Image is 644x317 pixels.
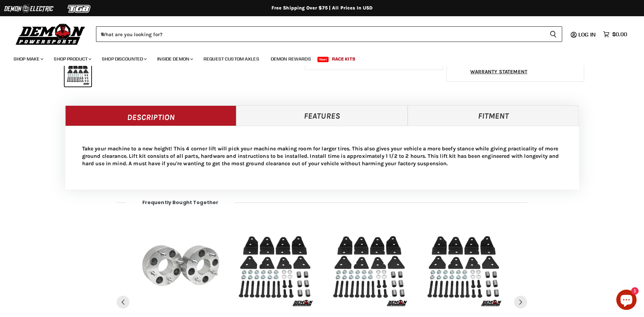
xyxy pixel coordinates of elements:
a: Features [236,105,408,126]
img: Kubota RTV-X1120 Demon Bracket Lift Kit [422,227,505,310]
img: Demon Electric Logo 2 [3,2,54,15]
span: $0.00 [612,31,627,38]
input: When autocomplete results are available use up and down arrows to review and enter to select [96,26,544,42]
img: Demon Powersports [14,22,88,46]
a: Shop Product [49,52,95,66]
a: Fitment [408,105,579,126]
a: Log in [575,31,600,38]
a: WARRANTY STATEMENT [470,69,527,75]
span: Frequently bought together [126,200,235,205]
span: Log in [578,31,596,38]
a: Inside Demon [152,52,197,66]
img: Kubota RTV-X1100 Demon Bracket Lift Kit [233,227,317,310]
img: TGB Logo 2 [54,2,105,15]
a: Kubota RTV-X1140 Demon Bracket Lift KitAdd to cart [328,227,411,310]
a: Description [65,105,237,126]
div: Free Shipping Over $75 | All Prices In USD [52,5,593,11]
a: Demon Rewards [266,52,316,66]
form: Product [96,26,562,42]
button: Pervious [117,296,129,309]
button: IMAGE thumbnail [65,60,91,87]
a: Race Kits [327,52,360,66]
img: Kubota RTV-X1140 Demon Bracket Lift Kit [328,227,411,310]
a: Kubota RTV-XG850 Rugged Wheel SpacerAdd to cart [139,227,222,310]
span: New! [317,57,329,62]
inbox-online-store-chat: Shopify online store chat [614,290,639,312]
a: Shop Discounted [97,52,151,66]
a: Kubota RTV-X1100 Demon Bracket Lift KitAdd to cart [233,227,317,310]
button: Search [544,26,562,42]
ul: Main menu [8,49,625,66]
p: Take your machine to a new height! This 4 corner lift will pick your machine making room for larg... [82,145,562,167]
img: Kubota RTV-XG850 Rugged Wheel Spacer [139,227,222,310]
a: $0.00 [600,29,630,39]
a: Kubota RTV-X1120 Demon Bracket Lift KitAdd to cart [422,227,505,310]
a: Request Custom Axles [198,52,264,66]
button: Next [514,296,527,309]
a: Shop Make [8,52,47,66]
